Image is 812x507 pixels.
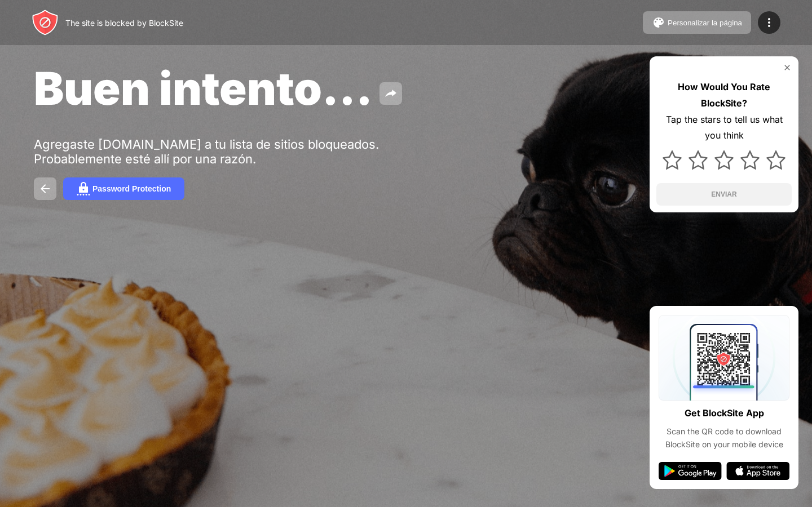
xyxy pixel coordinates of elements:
[726,462,789,480] img: app-store.svg
[38,182,52,195] img: back.svg
[652,16,665,29] img: pallet.svg
[92,184,171,193] div: Password Protection
[766,150,785,170] img: star.svg
[77,182,90,195] img: password.svg
[656,112,792,144] div: Tap the stars to tell us what you think
[714,150,734,170] img: star.svg
[34,137,382,166] div: Agregaste [DOMAIN_NAME] a tu lista de sitios bloqueados. Probablemente esté allí por una razón.
[685,405,764,421] div: Get BlockSite App
[643,11,751,34] button: Personalizar la página
[34,61,373,115] span: Buen intento...
[762,16,776,29] img: menu-icon.svg
[689,150,708,170] img: star.svg
[740,150,760,170] img: star.svg
[783,63,792,72] img: rate-us-close.svg
[384,87,398,100] img: share.svg
[32,9,59,36] img: header-logo.svg
[65,18,183,28] div: The site is blocked by BlockSite
[659,425,789,451] div: Scan the QR code to download BlockSite on your mobile device
[668,19,742,27] div: Personalizar la página
[663,150,682,170] img: star.svg
[63,177,184,200] button: Password Protection
[656,183,792,206] button: ENVIAR
[656,79,792,112] div: How Would You Rate BlockSite?
[659,315,789,401] img: qrcode.svg
[659,462,722,480] img: google-play.svg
